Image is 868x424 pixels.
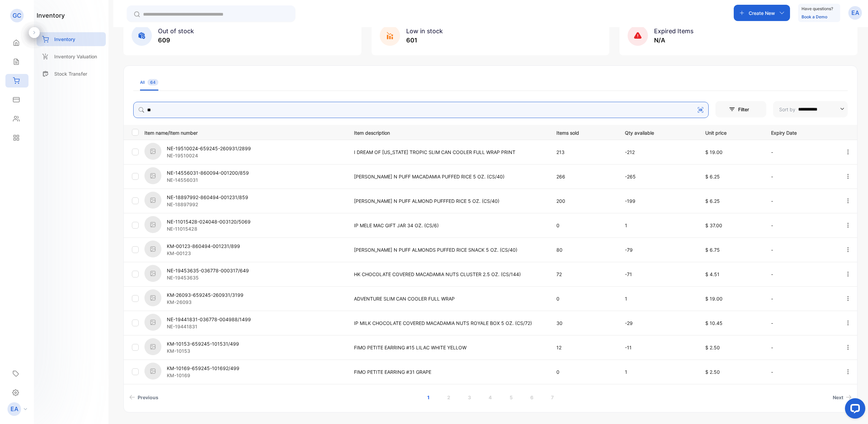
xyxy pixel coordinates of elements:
[167,365,239,372] p: KM-10169-659245-101692/499
[771,246,831,253] p: -
[625,320,691,327] p: -29
[144,314,161,331] img: item
[830,391,854,404] a: Next page
[37,32,106,46] a: Inventory
[749,9,775,17] p: Create New
[625,271,691,278] p: -71
[167,372,239,379] p: KM-10169
[144,240,161,257] img: item
[802,5,833,12] p: Have questions?
[840,396,868,424] iframe: LiveChat chat widget
[771,197,831,205] p: -
[556,173,611,180] p: 266
[771,320,831,327] p: -
[460,391,479,404] a: Page 3
[556,222,611,229] p: 0
[556,320,611,327] p: 30
[625,149,691,156] p: -212
[556,246,611,253] p: 80
[625,128,691,136] p: Qty available
[13,11,21,20] p: GC
[773,101,848,117] button: Sort by
[625,173,691,180] p: -265
[705,223,722,228] span: $ 37.00
[354,128,542,136] p: Item description
[439,391,458,404] a: Page 2
[556,197,611,205] p: 200
[167,225,251,232] p: NE-11015428
[705,345,720,350] span: $ 2.50
[354,173,542,180] p: [PERSON_NAME] N PUFF MACADAMIA PUFFED RICE 5 OZ. (CS/40)
[625,368,691,375] p: 1
[556,271,611,278] p: 72
[354,149,542,156] p: I DREAM OF [US_STATE] TROPIC SLIM CAN COOLER FULL WRAP PRINT
[705,296,723,302] span: $ 19.00
[771,222,831,229] p: -
[501,391,521,404] a: Page 5
[140,79,158,85] div: All
[144,167,161,184] img: item
[54,70,87,77] p: Stock Transfer
[167,323,251,330] p: NE-19441831
[734,5,790,21] button: Create New
[138,394,158,401] span: Previous
[147,79,158,85] span: 64
[124,391,857,404] ul: Pagination
[705,174,720,179] span: $ 6.25
[37,67,106,81] a: Stock Transfer
[167,169,249,176] p: NE-14556031-860094-001200/859
[144,289,161,306] img: item
[522,391,541,404] a: Page 6
[771,344,831,351] p: -
[37,50,106,63] a: Inventory Valuation
[167,316,251,323] p: NE-19441831-036778-004988/1499
[848,5,862,21] button: EA
[705,128,757,136] p: Unit price
[556,128,611,136] p: Items sold
[354,344,542,351] p: FIMO PETITE EARRING #15 LILAC WHITE YELLOW
[54,36,75,43] p: Inventory
[167,243,240,250] p: KM-00123-860494-001231/899
[167,347,239,354] p: KM-10153
[158,36,194,45] p: 609
[144,143,161,160] img: item
[167,291,243,298] p: KM-26093-659245-260931/3199
[144,128,346,136] p: Item name/Item number
[354,222,542,229] p: IP MELE MAC GIFT JAR 34 OZ. (CS/6)
[354,197,542,205] p: [PERSON_NAME] N PUFF ALMOND PUFFFED RICE 5 OZ. (CS/40)
[556,368,611,375] p: 0
[167,250,240,257] p: KM-00123
[354,320,542,327] p: IP MILK CHOCOLATE COVERED MACADAMIA NUTS ROYALE BOX 5 OZ. (CS/72)
[144,192,161,209] img: item
[167,298,243,306] p: KM-26093
[556,295,611,302] p: 0
[158,27,194,35] span: Out of stock
[654,36,693,45] p: N/A
[625,222,691,229] p: 1
[480,391,500,404] a: Page 4
[167,152,251,159] p: NE-19510024
[625,344,691,351] p: -11
[705,369,720,375] span: $ 2.50
[779,106,795,113] p: Sort by
[802,14,827,19] a: Book a Demo
[144,338,161,355] img: item
[419,391,438,404] a: Page 1 is your current page
[167,194,248,201] p: NE-18897992-860494-001231/859
[354,271,542,278] p: HK CHOCOLATE COVERED MACADAMIA NUTS CLUSTER 2.5 OZ. (CS/144)
[705,198,720,204] span: $ 6.25
[144,265,161,282] img: item
[354,295,542,302] p: ADVENTURE SLIM CAN COOLER FULL WRAP
[167,267,249,274] p: NE-19453635-036778-000317/649
[167,145,251,152] p: NE-19510024-659245-260931/2899
[851,8,859,17] p: EA
[771,173,831,180] p: -
[654,27,693,35] span: Expired Items
[771,368,831,375] p: -
[167,340,239,347] p: KM-10153-659245-101531/499
[625,197,691,205] p: -199
[406,36,443,45] p: 601
[556,149,611,156] p: 213
[771,271,831,278] p: -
